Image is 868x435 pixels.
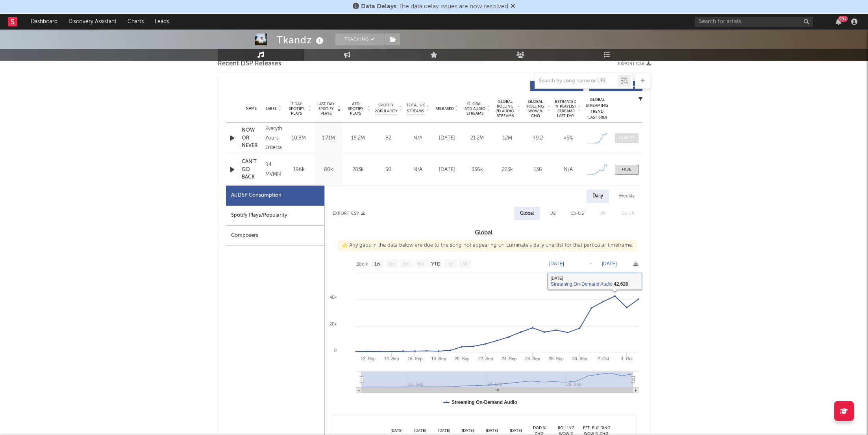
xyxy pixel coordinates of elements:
div: Global [520,209,534,218]
text: 28. Sep [548,356,563,361]
text: 4. Oct [621,356,632,361]
span: ATD Spotify Plays [345,102,366,116]
span: Data Delays [361,4,396,10]
div: 82 [375,134,402,142]
text: [DATE] [602,261,617,266]
span: Released [435,106,454,111]
div: 136 [525,166,551,174]
text: Streaming On-Demand Audio [452,400,517,405]
div: 18.2M [345,134,371,142]
span: Global ATD Audio Streams [464,102,486,116]
div: Weekly [613,190,640,203]
text: 30. Sep [572,356,587,361]
div: 196k [286,166,312,174]
div: 80k [316,166,341,174]
div: [DATE] [504,428,528,434]
text: 14. Sep [384,356,399,361]
a: Charts [122,14,149,30]
div: 283k [345,166,371,174]
div: Global Streaming Trend (Last 60D) [585,97,609,121]
div: 49.2 [525,134,551,142]
text: 3m [403,261,409,267]
text: 1y [448,261,453,267]
div: 12M [494,134,521,142]
text: 1m [388,261,395,267]
span: : The data delay issues are now resolved [361,4,508,10]
a: Dashboard [25,14,63,30]
span: Total UK Streams [406,102,425,114]
text: → [589,261,593,266]
button: Export CSV [333,211,365,216]
text: YTD [431,261,440,267]
a: NOW OR NEVER [242,126,262,150]
div: Any gaps in the data below are due to the song not appearing on Luminate's daily chart(s) for tha... [338,240,637,251]
div: Tkandz [277,33,326,46]
div: All DSP Consumption [226,186,324,206]
text: 18. Sep [431,356,446,361]
div: [DATE] [432,428,456,434]
span: Global Rolling WoW % Chg [525,99,546,118]
div: 10.8M [286,134,312,142]
div: All DSP Consumption [231,191,281,200]
text: 20. Sep [454,356,469,361]
button: Export CSV [618,61,651,66]
h3: Global [325,228,642,238]
text: 6m [417,261,424,267]
div: 336k [464,166,490,174]
text: 16. Sep [407,356,422,361]
div: N/A [406,134,430,142]
div: Composers [226,226,324,246]
text: 26. Sep [525,356,540,361]
div: 94 MVMNT [265,160,282,179]
text: 0 [334,348,336,353]
span: Estimated % Playlist Streams Last Day [555,99,577,118]
div: US [550,209,555,218]
span: Global Rolling 7D Audio Streams [494,99,516,118]
text: 40k [329,295,337,299]
div: [DATE] [434,166,460,174]
text: 24. Sep [502,356,516,361]
div: 50 [375,166,402,174]
div: Name [242,106,262,112]
div: 99 + [838,16,848,22]
text: [DATE] [549,261,564,266]
span: Spotify Popularity [374,102,398,114]
a: Discovery Assistant [63,14,122,30]
div: <5% [555,134,581,142]
text: 22. Sep [478,356,493,361]
input: Search by song name or URL [535,78,618,84]
span: Last Day Spotify Plays [316,102,337,116]
a: CAN'T GO BACK [242,158,262,181]
text: Zoom [356,261,368,267]
a: Leads [149,14,174,30]
text: 2. Oct [597,356,609,361]
div: [DATE] [434,134,460,142]
text: 1w [374,261,380,267]
div: [DATE] [456,428,480,434]
div: Spotify Plays/Popularity [226,206,324,226]
div: Everything's Yours Entertainment [265,124,282,152]
input: Search for artists [695,17,813,27]
div: N/A [555,166,581,174]
span: Recent DSP Releases [218,59,281,69]
button: Tracking [335,33,385,45]
div: N/A [406,166,430,174]
div: [DATE] [408,428,432,434]
div: 1.71M [316,134,341,142]
div: Daily [587,190,609,203]
span: 7 Day Spotify Plays [286,102,307,116]
span: Dismiss [511,4,515,10]
div: Ex-US [571,209,584,218]
text: 20k [329,322,337,326]
text: All [462,261,467,267]
text: 12. Sep [360,356,375,361]
div: [DATE] [480,428,504,434]
div: 21.2M [464,134,490,142]
div: 223k [494,166,521,174]
span: Label [266,106,277,111]
button: 99+ [836,19,841,25]
div: [DATE] [385,428,409,434]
